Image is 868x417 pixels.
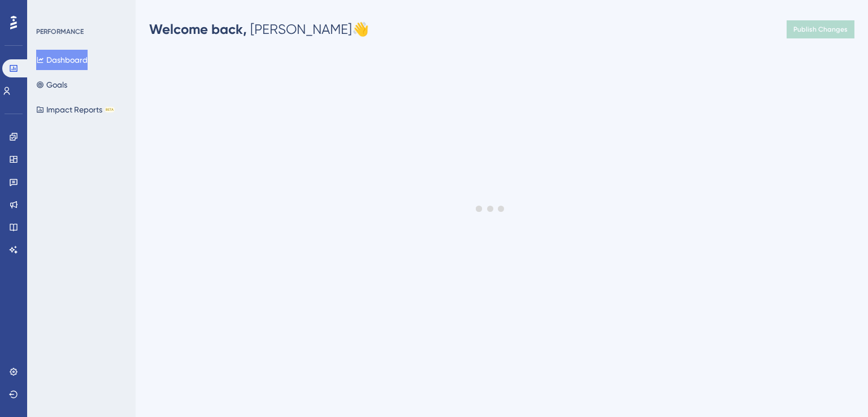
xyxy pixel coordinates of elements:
[36,75,67,95] button: Goals
[787,20,854,38] button: Publish Changes
[149,20,369,38] div: [PERSON_NAME] 👋
[105,107,115,112] div: BETA
[149,21,247,37] span: Welcome back,
[793,25,848,34] span: Publish Changes
[36,27,84,36] div: PERFORMANCE
[36,99,115,120] button: Impact ReportsBETA
[36,50,88,70] button: Dashboard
